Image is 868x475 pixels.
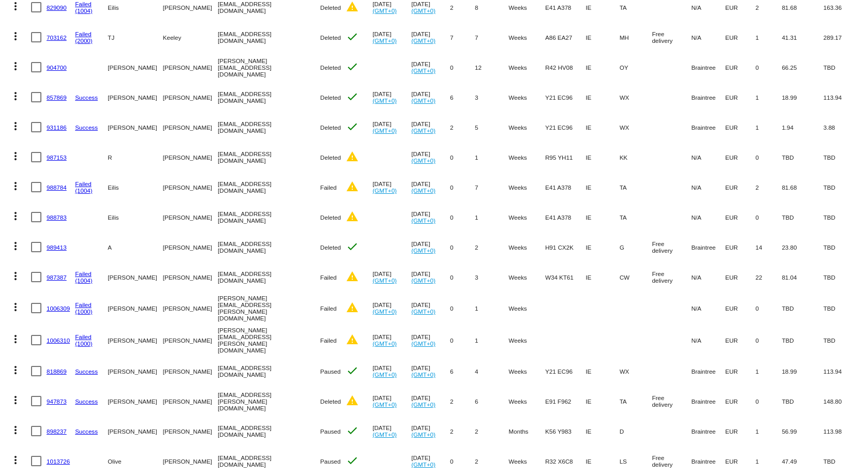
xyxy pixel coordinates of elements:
mat-cell: 2 [450,112,475,142]
mat-cell: [DATE] [411,172,450,202]
mat-icon: more_vert [9,120,22,132]
mat-cell: 0 [756,142,782,172]
mat-cell: 1 [756,82,782,112]
a: Failed [75,1,92,7]
a: (GMT+0) [411,371,436,378]
mat-cell: N/A [692,22,726,52]
a: (GMT+0) [411,97,436,104]
mat-cell: [EMAIL_ADDRESS][DOMAIN_NAME] [218,416,320,446]
a: (GMT+0) [372,371,397,378]
mat-cell: 7 [475,172,508,202]
mat-cell: 12 [475,52,508,82]
mat-cell: W34 KT61 [545,262,586,292]
mat-cell: [DATE] [372,262,411,292]
a: (1004) [75,187,93,194]
mat-cell: 2 [450,416,475,446]
mat-cell: WX [620,356,652,386]
mat-cell: K56 Y983 [545,416,586,446]
mat-cell: 2 [475,232,508,262]
mat-cell: EUR [725,202,756,232]
a: Success [75,368,98,375]
mat-cell: 0 [756,324,782,356]
a: (GMT+0) [372,7,397,14]
mat-cell: [PERSON_NAME] [163,112,218,142]
mat-cell: 1 [475,324,508,356]
mat-cell: [PERSON_NAME] [163,202,218,232]
mat-cell: [DATE] [411,262,450,292]
mat-cell: TA [620,386,652,416]
mat-cell: [DATE] [372,22,411,52]
mat-cell: 1 [475,202,508,232]
a: 829090 [47,4,67,11]
mat-cell: IE [586,142,619,172]
mat-cell: IE [586,262,619,292]
mat-cell: 0 [756,52,782,82]
mat-cell: [DATE] [411,202,450,232]
mat-cell: Braintree [692,232,726,262]
a: (1000) [75,308,93,315]
mat-cell: Weeks [508,356,545,386]
mat-cell: 0 [450,142,475,172]
mat-cell: [EMAIL_ADDRESS][DOMAIN_NAME] [218,202,320,232]
mat-cell: EUR [725,292,756,324]
mat-cell: 0 [756,292,782,324]
mat-cell: TBD [782,202,823,232]
mat-icon: more_vert [9,240,22,252]
a: (GMT+0) [411,37,436,44]
mat-cell: 5 [475,112,508,142]
mat-cell: 1 [756,112,782,142]
a: 818869 [47,368,67,375]
mat-cell: [DATE] [411,292,450,324]
mat-cell: 66.25 [782,52,823,82]
a: (GMT+0) [411,157,436,164]
mat-cell: TBD [782,142,823,172]
mat-cell: OY [620,52,652,82]
mat-cell: EUR [725,262,756,292]
mat-cell: [EMAIL_ADDRESS][DOMAIN_NAME] [218,262,320,292]
mat-cell: [DATE] [372,172,411,202]
a: (GMT+0) [411,401,436,408]
mat-cell: Weeks [508,292,545,324]
mat-cell: Weeks [508,172,545,202]
mat-cell: N/A [692,172,726,202]
mat-cell: [PERSON_NAME] [108,324,162,356]
mat-cell: EUR [725,142,756,172]
a: (GMT+0) [411,187,436,194]
mat-cell: N/A [692,324,726,356]
mat-cell: Weeks [508,112,545,142]
mat-cell: TBD [824,202,863,232]
mat-cell: 113.94 [824,356,863,386]
mat-cell: [DATE] [411,82,450,112]
mat-cell: IE [586,112,619,142]
mat-cell: 289.17 [824,22,863,52]
a: (GMT+0) [411,217,436,224]
mat-cell: Y21 EC96 [545,112,586,142]
mat-cell: IE [586,52,619,82]
mat-cell: R [108,142,162,172]
mat-cell: [DATE] [372,112,411,142]
mat-icon: more_vert [9,90,22,102]
mat-cell: EUR [725,324,756,356]
mat-cell: [EMAIL_ADDRESS][DOMAIN_NAME] [218,232,320,262]
mat-cell: EUR [725,112,756,142]
mat-cell: [PERSON_NAME] [163,292,218,324]
mat-cell: Braintree [692,356,726,386]
mat-cell: IE [586,386,619,416]
mat-cell: [PERSON_NAME] [108,52,162,82]
a: 857869 [47,94,67,101]
mat-cell: [EMAIL_ADDRESS][PERSON_NAME][DOMAIN_NAME] [218,386,320,416]
mat-cell: TBD [782,292,823,324]
a: (GMT+0) [372,127,397,134]
mat-cell: R95 YH11 [545,142,586,172]
mat-cell: 113.94 [824,82,863,112]
mat-cell: [EMAIL_ADDRESS][DOMAIN_NAME] [218,356,320,386]
a: 904700 [47,64,67,71]
mat-cell: [PERSON_NAME][EMAIL_ADDRESS][PERSON_NAME][DOMAIN_NAME] [218,324,320,356]
mat-cell: [DATE] [411,386,450,416]
mat-cell: [DATE] [411,356,450,386]
mat-icon: more_vert [9,270,22,282]
mat-cell: EUR [725,172,756,202]
mat-cell: [PERSON_NAME][EMAIL_ADDRESS][PERSON_NAME][DOMAIN_NAME] [218,292,320,324]
mat-cell: IE [586,416,619,446]
mat-cell: 7 [450,22,475,52]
